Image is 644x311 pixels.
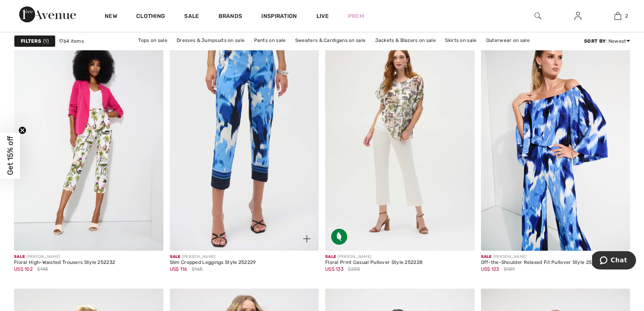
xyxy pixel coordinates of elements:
[325,27,475,251] img: Floral Print Casual Pullover Style 252228. Vanilla/Multi
[325,266,344,272] span: US$ 133
[481,260,603,265] div: Off-the-Shoulder Relaxed Fit Pullover Style 252227
[568,11,588,21] a: Sign In
[170,27,319,251] a: Slim Cropped Leggings Style 252229. Blue/vanilla
[170,254,256,260] div: [PERSON_NAME]
[592,251,636,271] iframe: Opens a widget where you can chat to one of our agents
[441,35,481,46] a: Skirts on sale
[14,260,115,265] div: Floral High-Waisted Trousers Style 252232
[316,12,329,20] a: Live
[331,229,347,245] img: Sustainable Fabric
[348,265,360,273] span: $205
[170,254,181,259] span: Sale
[574,11,581,21] img: My Info
[14,254,25,259] span: Sale
[170,260,256,265] div: Slim Cropped Leggings Style 252229
[21,38,41,45] strong: Filters
[134,35,171,46] a: Tops on sale
[614,11,621,21] img: My Bag
[170,266,187,272] span: US$ 116
[325,254,423,260] div: [PERSON_NAME]
[59,38,84,45] span: 1764 items
[14,27,163,251] img: Floral High-Waisted Trousers Style 252232. Vanilla/Multi
[504,265,515,273] span: $189
[291,35,370,46] a: Sweaters & Cardigans on sale
[261,13,297,21] span: Inspiration
[14,254,115,260] div: [PERSON_NAME]
[192,265,203,273] span: $165
[303,235,310,242] img: plus_v2.svg
[173,35,248,46] a: Dresses & Jumpsuits on sale
[18,126,26,134] button: Close teaser
[136,13,165,21] a: Clothing
[19,6,76,22] img: 1ère Avenue
[481,254,492,259] span: Sale
[184,13,199,21] a: Sale
[584,38,606,44] strong: Sort By
[219,13,242,21] a: Brands
[325,260,423,265] div: Floral Print Casual Pullover Style 252228
[482,35,534,46] a: Outerwear on sale
[535,11,541,21] img: search the website
[37,265,48,273] span: $145
[371,35,440,46] a: Jackets & Blazers on sale
[584,38,630,45] div: : Newest
[481,27,630,251] img: Off-the-Shoulder Relaxed Fit Pullover Style 252227. Blue/vanilla
[625,12,628,20] span: 2
[481,254,603,260] div: [PERSON_NAME]
[6,136,15,175] span: Get 15% off
[598,11,637,21] a: 2
[105,13,117,21] a: New
[250,35,290,46] a: Pants on sale
[14,266,33,272] span: US$ 102
[43,38,49,45] span: 1
[481,266,499,272] span: US$ 123
[325,254,336,259] span: Sale
[348,12,364,20] a: Prom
